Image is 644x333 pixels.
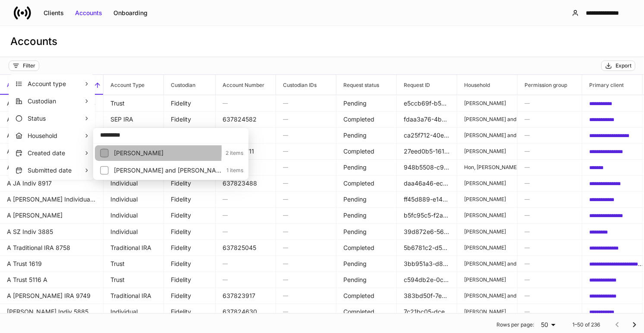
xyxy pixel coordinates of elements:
[220,150,243,157] p: 2 items
[28,114,84,123] p: Status
[28,149,84,157] p: Created date
[114,166,221,175] p: McPherson, Shawn and Jodi
[28,97,84,106] p: Custodian
[114,149,220,157] p: McPherson, Kimberly
[28,80,84,88] p: Account type
[28,166,84,175] p: Submitted date
[28,131,84,140] p: Household
[221,167,243,174] p: 1 items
